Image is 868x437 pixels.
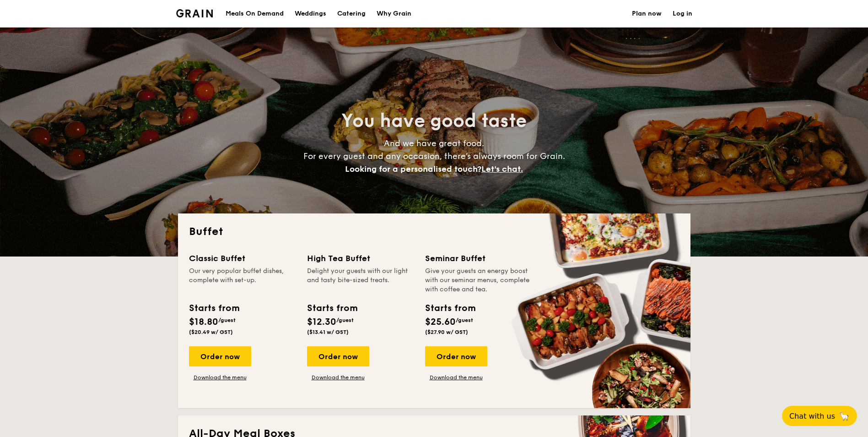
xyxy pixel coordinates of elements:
[307,252,414,265] div: High Tea Buffet
[307,267,414,294] div: Delight your guests with our light and tasty bite-sized treats.
[425,329,468,335] span: ($27.90 w/ GST)
[189,346,251,366] div: Order now
[307,374,369,381] a: Download the menu
[307,317,336,328] span: $12.30
[189,317,218,328] span: $18.80
[456,317,473,323] span: /guest
[176,9,213,17] a: Logotype
[189,267,296,294] div: Our very popular buffet dishes, complete with set-up.
[307,346,369,366] div: Order now
[307,301,357,315] div: Starts from
[425,267,532,294] div: Give your guests an energy boost with our seminar menus, complete with coffee and tea.
[307,329,349,335] span: ($13.41 w/ GST)
[425,301,475,315] div: Starts from
[839,411,850,421] span: 🦙
[189,329,233,335] span: ($20.49 w/ GST)
[189,374,251,381] a: Download the menu
[425,317,456,328] span: $25.60
[782,406,857,426] button: Chat with us🦙
[336,317,354,323] span: /guest
[789,412,835,421] span: Chat with us
[189,252,296,265] div: Classic Buffet
[425,374,487,381] a: Download the menu
[425,346,487,366] div: Order now
[218,317,236,323] span: /guest
[176,9,213,17] img: Grain
[425,252,532,265] div: Seminar Buffet
[189,301,239,315] div: Starts from
[189,224,679,239] h2: Buffet
[481,164,523,174] span: Let's chat.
